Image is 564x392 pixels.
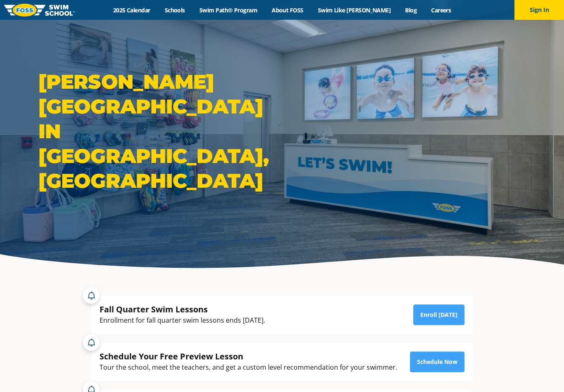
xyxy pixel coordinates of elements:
div: Enrollment for fall quarter swim lessons ends [DATE]. [100,315,265,326]
a: 2025 Calendar [106,6,157,14]
a: Careers [424,6,458,14]
div: Tour the school, meet the teachers, and get a custom level recommendation for your swimmer. [100,362,397,373]
a: Blog [398,6,424,14]
img: FOSS Swim School Logo [4,4,75,17]
a: Enroll [DATE] [413,305,464,325]
a: Swim Like [PERSON_NAME] [310,6,398,14]
h1: [PERSON_NAME][GEOGRAPHIC_DATA] in [GEOGRAPHIC_DATA], [GEOGRAPHIC_DATA] [38,69,278,193]
a: Schools [157,6,192,14]
div: Schedule Your Free Preview Lesson [100,351,397,362]
a: Schedule Now [410,352,464,372]
a: About FOSS [265,6,311,14]
a: Swim Path® Program [192,6,264,14]
div: Fall Quarter Swim Lessons [100,304,265,315]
